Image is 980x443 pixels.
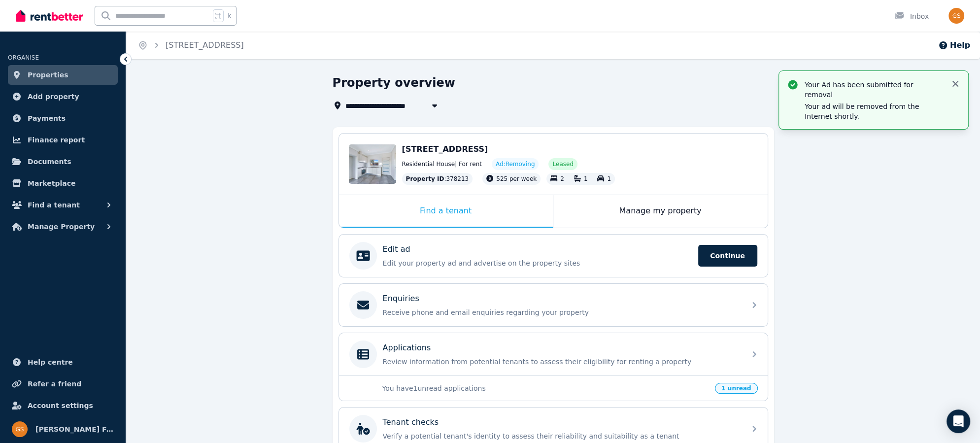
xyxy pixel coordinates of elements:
[28,356,73,368] span: Help centre
[560,175,564,182] span: 2
[8,352,118,372] a: Help centre
[406,175,444,183] span: Property ID
[8,130,118,150] a: Finance report
[383,307,740,317] p: Receive phone and email enquiries regarding your property
[166,40,244,50] a: [STREET_ADDRESS]
[8,374,118,394] a: Refer a friend
[28,221,95,233] span: Manage Property
[28,112,66,124] span: Payments
[8,54,39,61] span: ORGANISE
[805,102,943,121] p: Your ad will be removed from the Internet shortly.
[383,293,419,305] p: Enquiries
[948,8,964,24] img: Stanyer Family Super Pty Ltd ATF Stanyer Family Super
[339,284,768,326] a: EnquiriesReceive phone and email enquiries regarding your property
[8,152,118,171] a: Documents
[8,195,118,215] button: Find a tenant
[8,217,118,237] button: Manage Property
[35,423,114,435] span: [PERSON_NAME] Family Super Pty Ltd ATF [PERSON_NAME] Family Super
[805,80,943,100] p: Your Ad has been submitted for removal
[698,245,757,267] span: Continue
[8,65,118,85] a: Properties
[946,409,970,433] div: Open Intercom Messenger
[8,396,118,415] a: Account settings
[28,378,81,390] span: Refer a friend
[333,75,455,91] h1: Property overview
[28,156,71,168] span: Documents
[383,243,410,255] p: Edit ad
[402,160,482,168] span: Residential House | For rent
[28,400,93,411] span: Account settings
[12,421,28,437] img: Stanyer Family Super Pty Ltd ATF Stanyer Family Super
[339,195,553,228] div: Find a tenant
[339,235,768,277] a: Edit adEdit your property ad and advertise on the property sitesContinue
[28,69,68,81] span: Properties
[607,175,611,182] span: 1
[402,144,488,154] span: [STREET_ADDRESS]
[383,258,692,268] p: Edit your property ad and advertise on the property sites
[28,134,85,146] span: Finance report
[402,173,473,185] div: : 378213
[339,333,768,375] a: ApplicationsReview information from potential tenants to assess their eligibility for renting a p...
[584,175,588,182] span: 1
[894,11,929,21] div: Inbox
[126,32,256,59] nav: Breadcrumb
[28,91,79,102] span: Add property
[383,431,740,441] p: Verify a potential tenant's identity to assess their reliability and suitability as a tenant
[496,175,537,182] span: 525 per week
[8,87,118,106] a: Add property
[715,383,757,394] span: 1 unread
[28,177,75,189] span: Marketplace
[553,195,768,228] div: Manage my property
[496,160,535,168] span: Ad: Removing
[8,108,118,128] a: Payments
[383,342,431,354] p: Applications
[938,39,970,51] button: Help
[383,416,439,428] p: Tenant checks
[552,160,573,168] span: Leased
[8,173,118,193] a: Marketplace
[228,12,231,20] span: k
[383,357,740,367] p: Review information from potential tenants to assess their eligibility for renting a property
[382,383,710,393] p: You have 1 unread applications
[28,199,80,211] span: Find a tenant
[16,8,83,23] img: RentBetter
